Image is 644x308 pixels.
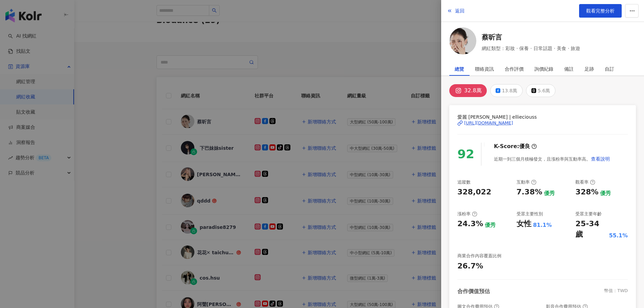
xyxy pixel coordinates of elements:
[538,86,550,95] div: 5.6萬
[449,27,476,57] a: KOL Avatar
[494,143,537,150] div: K-Score :
[455,62,464,76] div: 總覽
[457,253,501,259] div: 商業合作內容覆蓋比例
[457,219,483,229] div: 24.3%
[457,288,490,295] div: 合作價值預估
[585,62,594,76] div: 足跡
[449,84,487,97] button: 32.8萬
[534,62,553,76] div: 詢價紀錄
[482,32,580,42] a: 蔡昕言
[490,84,523,97] button: 13.8萬
[457,187,491,197] div: 328,022
[591,152,610,166] button: 查看說明
[575,211,602,217] div: 受眾主要年齡
[464,120,513,126] div: [URL][DOMAIN_NAME]
[533,221,552,229] div: 81.1%
[609,232,628,239] div: 55.1%
[544,190,555,197] div: 優秀
[605,62,614,76] div: 自訂
[457,113,628,121] span: 愛麗 [PERSON_NAME] | ellieciouss
[526,84,555,97] button: 5.6萬
[505,62,524,76] div: 合作評價
[449,27,476,54] img: KOL Avatar
[494,152,610,166] div: 近期一到三個月積極發文，且漲粉率與互動率高。
[517,219,531,229] div: 女性
[575,187,598,197] div: 328%
[575,179,595,185] div: 觀看率
[586,8,615,14] span: 觀看完整分析
[457,261,483,271] div: 26.7%
[517,187,542,197] div: 7.38%
[447,4,465,18] button: 返回
[575,219,607,240] div: 25-34 歲
[457,145,474,164] div: 92
[502,86,517,95] div: 13.8萬
[591,156,610,162] span: 查看說明
[457,120,628,126] a: [URL][DOMAIN_NAME]
[485,221,496,229] div: 優秀
[604,288,628,295] div: 幣值：TWD
[517,211,543,217] div: 受眾主要性別
[564,62,574,76] div: 備註
[455,8,464,14] span: 返回
[579,4,622,18] a: 觀看完整分析
[600,190,611,197] div: 優秀
[457,179,471,185] div: 追蹤數
[464,86,482,95] div: 32.8萬
[482,45,580,52] span: 網紅類型：彩妝 · 保養 · 日常話題 · 美食 · 旅遊
[457,211,477,217] div: 漲粉率
[517,179,536,185] div: 互動率
[519,143,530,150] div: 優良
[475,62,494,76] div: 聯絡資訊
